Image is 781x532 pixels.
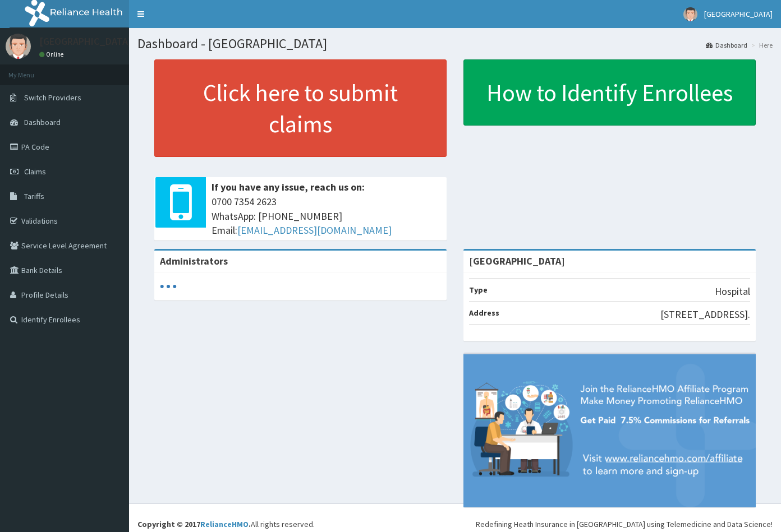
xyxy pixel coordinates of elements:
[39,50,66,58] a: Online
[39,36,132,47] p: [GEOGRAPHIC_DATA]
[212,181,365,193] b: If you have any issue, reach us on:
[212,195,441,238] span: 0700 7354 2623 WhatsApp: [PHONE_NUMBER] Email:
[237,224,392,237] a: [EMAIL_ADDRESS][DOMAIN_NAME]
[160,255,228,267] b: Administrators
[137,519,251,529] strong: Copyright © 2017 .
[706,40,747,50] a: Dashboard
[6,34,31,59] img: User Image
[24,191,44,201] span: Tariffs
[469,308,499,318] b: Address
[154,59,447,157] a: Click here to submit claims
[24,166,46,177] span: Claims
[469,255,565,267] strong: [GEOGRAPHIC_DATA]
[160,278,177,295] svg: audio-loading
[660,307,750,322] p: [STREET_ADDRESS].
[24,92,81,103] span: Switch Providers
[200,519,249,529] a: RelianceHMO
[463,59,756,126] a: How to Identify Enrollees
[704,9,773,19] span: [GEOGRAPHIC_DATA]
[715,284,750,299] p: Hospital
[748,40,773,50] li: Here
[24,117,61,127] span: Dashboard
[683,7,697,21] img: User Image
[463,354,756,507] img: provider-team-banner.png
[137,36,773,51] h1: Dashboard - [GEOGRAPHIC_DATA]
[469,285,488,295] b: Type
[476,519,773,530] div: Redefining Heath Insurance in [GEOGRAPHIC_DATA] using Telemedicine and Data Science!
